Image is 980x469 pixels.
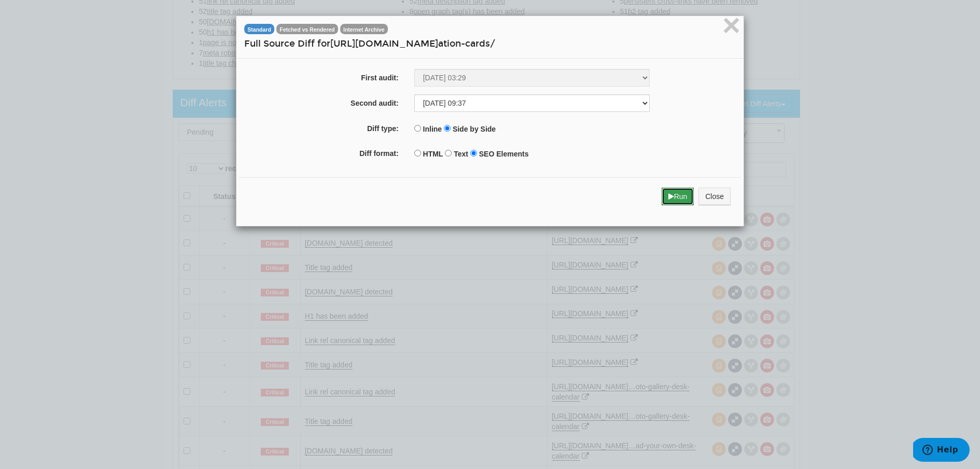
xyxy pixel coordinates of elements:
[453,124,496,134] label: Side by Side
[722,17,740,37] button: Close
[330,38,438,49] span: [URL][DOMAIN_NAME]
[239,145,407,159] label: Diff format:
[276,24,338,34] span: Source diff between raw HTTP and Rendered HTML
[454,149,468,159] label: Text
[662,188,694,205] button: Run
[244,24,274,34] span: Source diff between different audits
[239,120,407,134] label: Diff type:
[244,37,736,50] h4: Full Source Diff for
[239,69,407,83] label: First audit:
[239,94,407,108] label: Second audit:
[340,24,388,34] span: Source diff between raw HTTP and Internet Archive
[722,8,740,42] span: ×
[438,38,495,49] span: ation-cards/
[698,188,731,205] button: Close
[913,438,970,464] iframe: Opens a widget where you can find more information
[423,149,443,159] label: HTML
[479,149,529,159] label: SEO Elements
[423,124,442,134] label: Inline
